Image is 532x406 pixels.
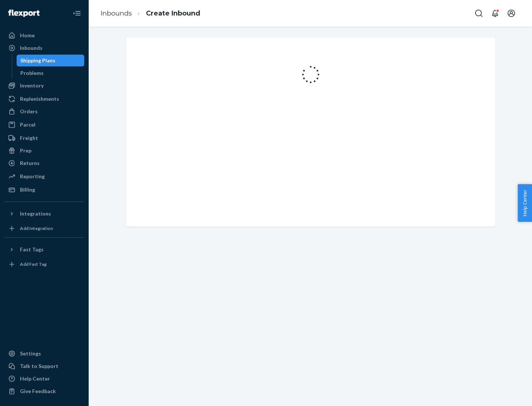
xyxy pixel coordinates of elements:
[20,388,56,395] div: Give Feedback
[20,121,35,128] div: Parcel
[20,82,44,89] div: Inventory
[4,184,84,196] a: Billing
[4,385,84,397] button: Give Feedback
[17,67,85,79] a: Problems
[4,42,84,54] a: Inbounds
[20,134,38,142] div: Freight
[4,223,84,234] a: Add Integration
[4,348,84,359] a: Settings
[20,350,41,357] div: Settings
[146,9,200,17] a: Create Inbound
[20,95,59,103] div: Replenishments
[95,3,206,24] ol: breadcrumbs
[20,246,44,253] div: Fast Tags
[20,44,42,52] div: Inbounds
[20,186,35,193] div: Billing
[4,106,84,117] a: Orders
[20,210,51,217] div: Integrations
[20,375,50,382] div: Help Center
[4,145,84,156] a: Prep
[8,10,40,17] img: Flexport logo
[4,244,84,255] button: Fast Tags
[471,6,486,21] button: Open Search Box
[69,6,84,21] button: Close Navigation
[4,360,84,372] a: Talk to Support
[4,93,84,105] a: Replenishments
[20,225,53,231] div: Add Integration
[4,30,84,41] a: Home
[17,55,85,66] a: Shipping Plans
[518,184,532,222] button: Help Center
[20,261,47,267] div: Add Fast Tag
[4,208,84,220] button: Integrations
[20,32,35,39] div: Home
[4,157,84,169] a: Returns
[100,9,132,17] a: Inbounds
[20,173,45,180] div: Reporting
[20,108,38,115] div: Orders
[4,119,84,131] a: Parcel
[20,159,40,167] div: Returns
[488,6,502,21] button: Open notifications
[4,171,84,182] a: Reporting
[20,147,31,154] div: Prep
[20,362,58,370] div: Talk to Support
[4,80,84,92] a: Inventory
[4,373,84,385] a: Help Center
[504,6,519,21] button: Open account menu
[20,69,44,77] div: Problems
[4,132,84,144] a: Freight
[4,258,84,270] a: Add Fast Tag
[20,57,55,64] div: Shipping Plans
